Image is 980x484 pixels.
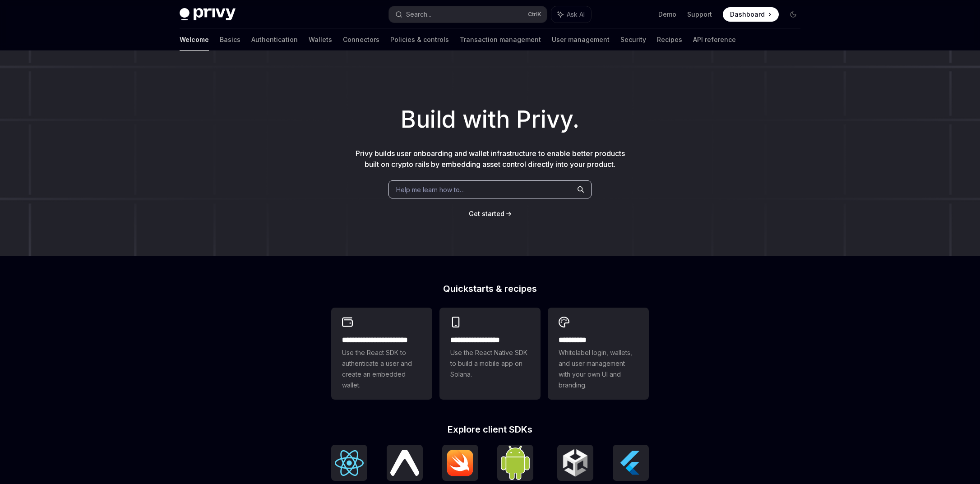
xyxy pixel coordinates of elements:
img: iOS (Swift) [446,449,475,476]
a: Policies & controls [390,29,449,51]
span: Whitelabel login, wallets, and user management with your own UI and branding. [559,347,638,391]
button: Search...CtrlK [389,6,547,23]
a: Dashboard [723,7,779,22]
a: **** *****Whitelabel login, wallets, and user management with your own UI and branding. [548,308,649,400]
a: Wallets [309,29,332,51]
h1: Build with Privy. [14,102,966,137]
a: Basics [220,29,240,51]
span: Privy builds user onboarding and wallet infrastructure to enable better products built on crypto ... [356,149,625,169]
span: Help me learn how to… [396,185,465,194]
a: Authentication [251,29,298,51]
span: Get started [469,210,504,217]
a: User management [552,29,610,51]
span: Use the React SDK to authenticate a user and create an embedded wallet. [342,347,421,391]
a: Welcome [180,29,209,51]
a: Support [687,10,712,19]
h2: Explore client SDKs [331,425,649,434]
span: Use the React Native SDK to build a mobile app on Solana. [450,347,530,380]
div: Search... [406,9,431,20]
img: dark logo [180,8,236,21]
button: Ask AI [551,6,591,23]
img: Unity [561,448,590,477]
span: Ask AI [567,10,585,19]
span: Dashboard [730,10,765,19]
a: **** **** **** ***Use the React Native SDK to build a mobile app on Solana. [439,308,541,400]
a: Security [620,29,646,51]
a: Demo [658,10,676,19]
img: Flutter [616,448,645,477]
a: Recipes [657,29,682,51]
button: Toggle dark mode [786,7,800,22]
img: Android (Kotlin) [501,446,530,479]
span: Ctrl K [528,11,541,18]
a: Get started [469,209,504,218]
a: API reference [693,29,736,51]
a: Connectors [343,29,379,51]
img: React Native [390,450,419,475]
img: React [335,450,364,476]
h2: Quickstarts & recipes [331,284,649,293]
a: Transaction management [460,29,541,51]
